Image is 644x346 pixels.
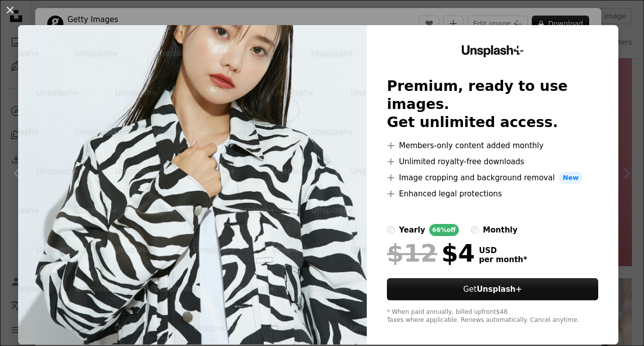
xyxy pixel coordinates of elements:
input: yearly66%off [387,226,395,234]
input: monthly [471,226,479,234]
span: $12 [387,240,437,266]
li: Members-only content added monthly [387,140,598,152]
button: GetUnsplash+ [387,278,598,300]
div: $4 [387,240,475,266]
strong: Unsplash+ [476,285,522,294]
div: 66% off [429,224,459,236]
li: Enhanced legal protections [387,188,598,200]
span: USD [479,246,527,255]
div: * When paid annually, billed upfront $48 Taxes where applicable. Renews automatically. Cancel any... [387,308,598,324]
h2: Premium, ready to use images. Get unlimited access. [387,77,598,132]
div: yearly [399,224,425,236]
div: monthly [483,224,518,236]
li: Unlimited royalty-free downloads [387,156,598,168]
li: Image cropping and background removal [387,172,598,184]
span: per month * [479,255,527,264]
span: New [559,172,583,184]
